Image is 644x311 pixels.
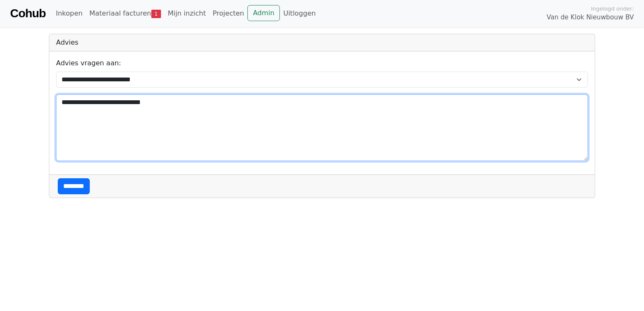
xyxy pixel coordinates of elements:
[280,5,319,22] a: Uitloggen
[49,34,595,51] div: Advies
[52,5,86,22] a: Inkopen
[247,5,280,21] a: Admin
[209,5,247,22] a: Projecten
[151,10,161,18] span: 1
[56,58,121,68] label: Advies vragen aan:
[547,13,634,22] span: Van de Klok Nieuwbouw BV
[86,5,164,22] a: Materiaal facturen1
[591,5,634,13] span: Ingelogd onder:
[164,5,209,22] a: Mijn inzicht
[10,3,46,24] a: Cohub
